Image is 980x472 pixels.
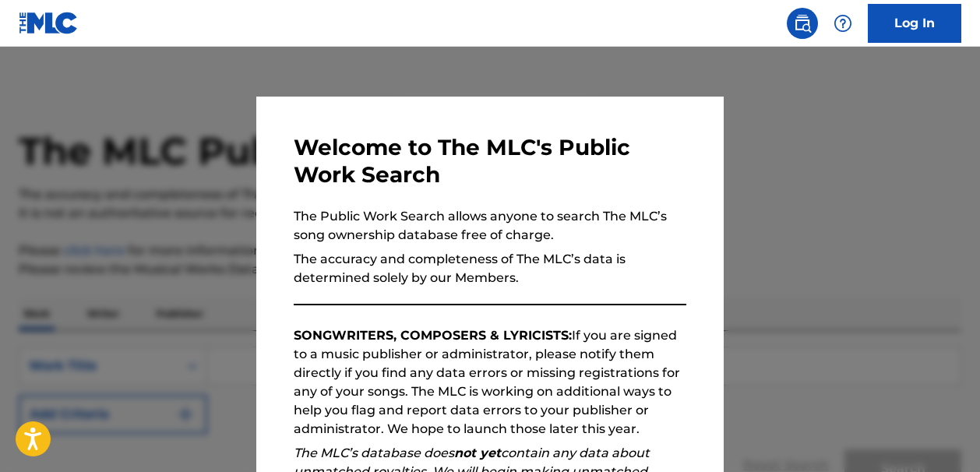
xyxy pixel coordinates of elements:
[294,207,686,245] p: The Public Work Search allows anyone to search The MLC’s song ownership database free of charge.
[787,8,818,39] a: Public Search
[294,326,686,439] p: If you are signed to a music publisher or administrator, please notify them directly if you find ...
[834,14,852,33] img: help
[294,134,686,188] h3: Welcome to The MLC's Public Work Search
[454,446,501,460] strong: not yet
[793,14,812,33] img: search
[827,8,858,39] div: Help
[294,250,686,287] p: The accuracy and completeness of The MLC’s data is determined solely by our Members.
[294,328,572,343] strong: SONGWRITERS, COMPOSERS & LYRICISTS:
[902,397,980,472] iframe: Chat Widget
[868,4,961,43] a: Log In
[19,12,79,34] img: MLC Logo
